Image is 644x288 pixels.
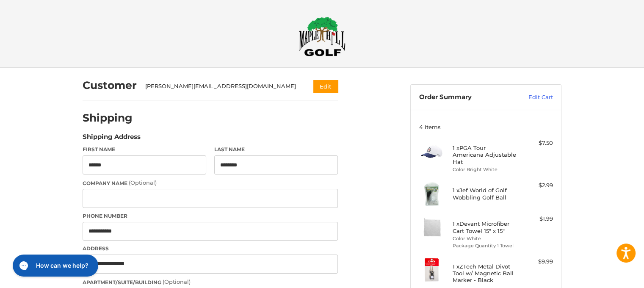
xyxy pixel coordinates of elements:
button: Edit [313,80,338,92]
h3: 4 Items [419,124,553,130]
div: $9.99 [520,258,553,266]
h4: 1 x Jef World of Golf Wobbling Golf Ball [453,187,517,201]
legend: Shipping Address [83,132,141,146]
h3: Order Summary [419,93,510,102]
iframe: Gorgias live chat messenger [8,252,100,280]
h4: 1 x PGA Tour Americana Adjustable Hat [453,144,517,165]
small: (Optional) [163,278,191,285]
div: $7.50 [520,139,553,147]
label: Address [83,245,338,252]
li: Package Quantity 1 Towel [453,242,517,249]
h4: 1 x Devant Microfiber Cart Towel 15" x 15" [453,220,517,234]
li: Color White [453,235,517,242]
img: Maple Hill Golf [299,17,345,56]
label: Last Name [214,146,338,153]
div: [PERSON_NAME][EMAIL_ADDRESS][DOMAIN_NAME] [145,82,297,91]
div: $1.99 [520,215,553,223]
div: $2.99 [520,181,553,190]
li: Color Bright White [453,166,517,173]
small: (Optional) [129,179,157,186]
h2: Shipping [83,111,133,125]
label: Apartment/Suite/Building [83,278,338,286]
a: Edit Cart [510,93,553,102]
h2: Customer [83,79,137,92]
label: Phone Number [83,212,338,220]
label: Company Name [83,179,338,187]
label: First Name [83,146,206,153]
